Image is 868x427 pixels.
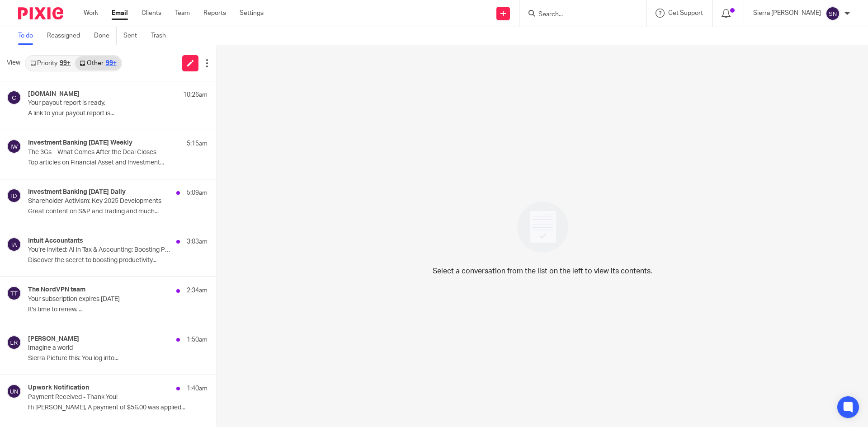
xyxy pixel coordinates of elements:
[753,9,821,18] p: Sierra [PERSON_NAME]
[28,237,83,245] h4: Intuit Accountants
[7,286,21,300] img: svg%3E
[183,90,208,99] p: 10:26am
[28,404,208,412] p: Hi [PERSON_NAME], A payment of $56.00 was applied...
[187,237,208,246] p: 3:03am
[123,27,144,45] a: Sent
[28,110,208,117] p: A link to your payout report is...
[28,139,132,147] h4: Investment Banking [DATE] Weekly
[28,246,172,254] p: You’re invited: AI in Tax & Accounting: Boosting Productivity and Client Relationships
[433,266,652,277] p: Select a conversation from the list on the left to view its contents.
[28,99,172,107] p: Your payout report is ready.
[28,394,172,401] p: Payment Received - Thank You!
[28,208,208,216] p: Great content on S&P and Trading and much...
[28,90,80,98] h4: [DOMAIN_NAME]
[187,335,208,344] p: 1:50am
[187,384,208,393] p: 1:40am
[240,9,264,18] a: Settings
[187,188,208,197] p: 5:09am
[106,60,117,66] div: 99+
[84,9,98,18] a: Work
[511,196,574,258] img: image
[7,139,21,154] img: svg%3E
[18,27,40,45] a: To do
[28,296,172,303] p: Your subscription expires [DATE]
[826,6,840,21] img: svg%3E
[187,139,208,148] p: 5:15am
[28,159,208,167] p: Top articles on Financial Asset and Investment...
[60,60,71,66] div: 99+
[28,188,126,196] h4: Investment Banking [DATE] Daily
[28,355,208,362] p: Sierra Picture this: You log into...
[28,306,208,314] p: It's time to renew. ...
[28,197,172,205] p: Shareholder Activism: Key 2025 Developments
[28,257,208,264] p: Discover the secret to boosting productivity...
[28,335,79,343] h4: [PERSON_NAME]
[203,9,226,18] a: Reports
[7,237,21,252] img: svg%3E
[75,56,121,70] a: Other99+
[7,384,21,399] img: svg%3E
[151,27,173,45] a: Trash
[538,11,619,19] input: Search
[7,58,20,68] span: View
[142,9,161,18] a: Clients
[28,344,172,352] p: Imagine a world
[47,27,87,45] a: Reassigned
[112,9,128,18] a: Email
[175,9,190,18] a: Team
[7,90,21,105] img: svg%3E
[668,10,703,16] span: Get Support
[7,188,21,203] img: svg%3E
[18,7,63,19] img: Pixie
[26,56,75,70] a: Priority99+
[28,384,89,392] h4: Upwork Notification
[28,149,172,156] p: The 3Gs – What Comes After the Deal Closes
[28,286,85,294] h4: The NordVPN team
[7,335,21,350] img: svg%3E
[94,27,117,45] a: Done
[187,286,208,295] p: 2:34am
